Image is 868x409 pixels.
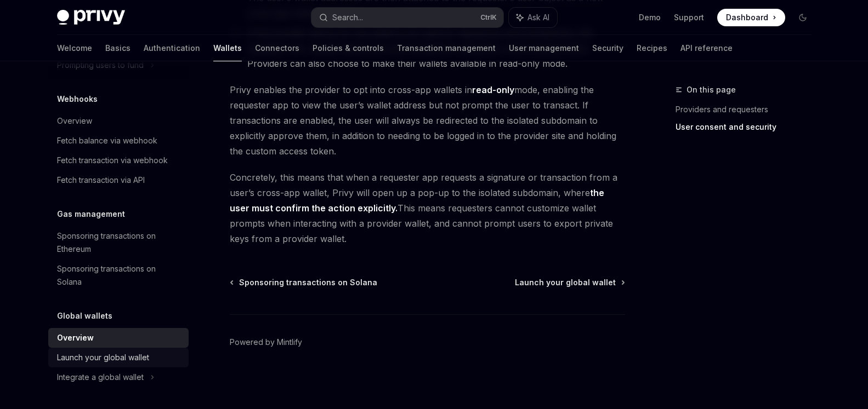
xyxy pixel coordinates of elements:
[48,226,189,259] a: Sponsoring transactions on Ethereum
[480,13,497,22] span: Ctrl K
[57,371,144,384] div: Integrate a global wallet
[676,118,820,136] a: User consent and security
[48,131,189,151] a: Fetch balance via webhook
[527,12,549,23] span: Ask AI
[144,35,200,61] a: Authentication
[230,187,604,214] strong: the user must confirm the action explicitly.
[313,35,384,61] a: Policies & controls
[239,277,377,288] span: Sponsoring transactions on Solana
[48,151,189,170] a: Fetch transaction via webhook
[230,337,302,348] a: Powered by Mintlify
[48,328,189,348] a: Overview
[105,35,131,61] a: Basics
[230,82,625,159] span: Privy enables the provider to opt into cross-app wallets in mode, enabling the requester app to v...
[230,170,625,246] span: Concretely, this means that when a requester app requests a signature or transaction from a user’...
[57,331,94,344] div: Overview
[717,9,785,26] a: Dashboard
[637,35,667,61] a: Recipes
[674,12,704,23] a: Support
[48,259,189,292] a: Sponsoring transactions on Solana
[332,11,363,24] div: Search...
[57,114,92,128] div: Overview
[472,84,514,95] strong: read-only
[57,174,145,187] div: Fetch transaction via API
[687,83,736,96] span: On this page
[57,154,168,167] div: Fetch transaction via webhook
[57,229,182,256] div: Sponsoring transactions on Ethereum
[676,101,820,118] a: Providers and requesters
[57,10,125,25] img: dark logo
[48,348,189,367] a: Launch your global wallet
[397,35,496,61] a: Transaction management
[57,208,125,221] h5: Gas management
[57,351,149,364] div: Launch your global wallet
[231,277,377,288] a: Sponsoring transactions on Solana
[57,134,157,147] div: Fetch balance via webhook
[57,262,182,289] div: Sponsoring transactions on Solana
[592,35,623,61] a: Security
[515,277,616,288] span: Launch your global wallet
[48,111,189,131] a: Overview
[726,12,768,23] span: Dashboard
[57,93,98,106] h5: Webhooks
[57,35,92,61] a: Welcome
[311,8,503,27] button: Search...CtrlK
[794,9,812,26] button: Toggle dark mode
[639,12,661,23] a: Demo
[509,8,557,27] button: Ask AI
[213,35,242,61] a: Wallets
[509,35,579,61] a: User management
[515,277,624,288] a: Launch your global wallet
[255,35,299,61] a: Connectors
[680,35,733,61] a: API reference
[48,170,189,190] a: Fetch transaction via API
[57,309,112,322] h5: Global wallets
